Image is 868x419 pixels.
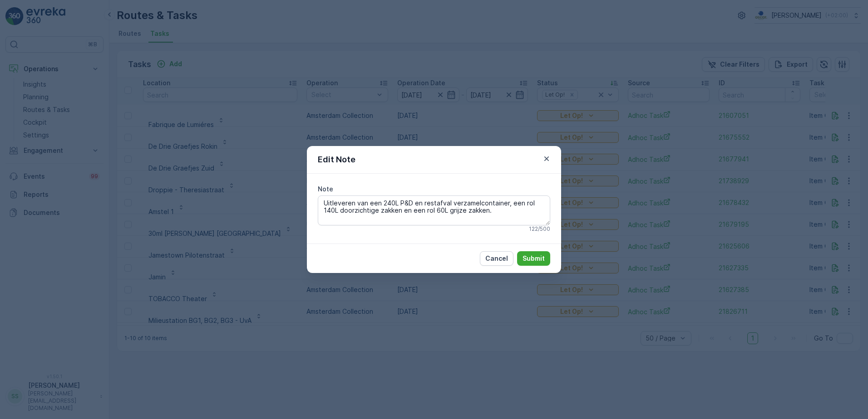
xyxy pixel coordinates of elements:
p: Edit Note [318,153,355,166]
button: Cancel [480,251,513,266]
textarea: Uitleveren van een 240L P&D en restafval verzamelcontainer, een rol 140L doorzichtige zakken en e... [318,195,550,225]
label: Note [318,185,333,193]
p: Cancel [485,254,508,263]
button: Submit [517,251,550,266]
p: Submit [523,254,545,263]
p: 122 / 500 [529,225,550,233]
